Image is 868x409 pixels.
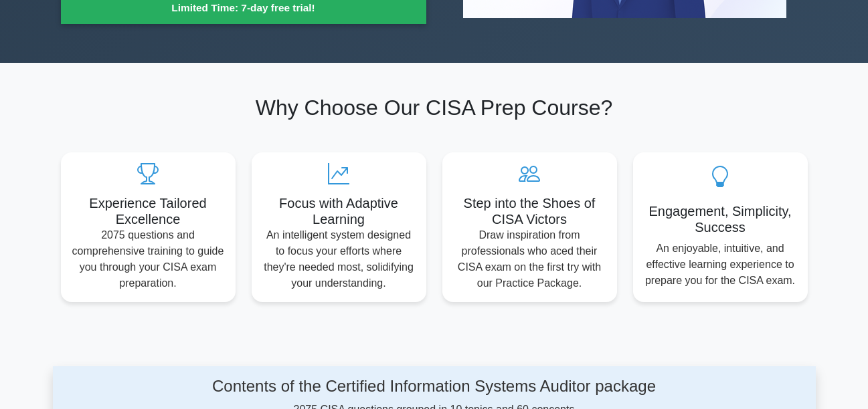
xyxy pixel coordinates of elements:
[72,227,225,291] p: 2075 questions and comprehensive training to guide you through your CISA exam preparation.
[61,95,808,120] h2: Why Choose Our CISA Prep Course?
[453,227,606,291] p: Draw inspiration from professionals who aced their CISA exam on the first try with our Practice P...
[72,195,225,227] h5: Experience Tailored Excellence
[262,227,416,291] p: An intelligent system designed to focus your efforts where they're needed most, solidifying your ...
[164,377,704,396] h4: Contents of the Certified Information Systems Auditor package
[262,195,416,227] h5: Focus with Adaptive Learning
[644,203,797,235] h5: Engagement, Simplicity, Success
[644,241,797,289] p: An enjoyable, intuitive, and effective learning experience to prepare you for the CISA exam.
[453,195,606,227] h5: Step into the Shoes of CISA Victors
